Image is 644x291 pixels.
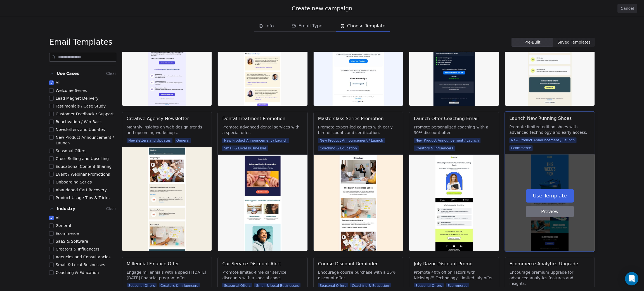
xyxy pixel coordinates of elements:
[350,283,391,288] span: Coaching & Education
[509,115,572,122] div: Launch New Running Shoes
[127,269,207,281] span: Engage millennials with a special [DATE][DATE] financial program offer.
[49,215,54,221] button: All
[175,138,191,143] span: General
[56,104,106,108] span: Testimonials / Case Study
[526,206,574,217] button: Preview
[49,204,116,215] button: IndustryClear
[414,138,480,143] span: New Product Announcement / Launch
[318,115,384,122] div: Masterclass Series Promotion
[49,215,116,275] div: IndustryClear
[49,246,54,252] button: Creators & Influencers
[49,37,112,47] span: Email Templates
[49,171,54,177] button: Event / Webinar Promotions
[222,115,285,122] div: Dental Treatment Promotion
[254,283,300,288] span: Small & Local Businesses
[49,195,54,201] button: Product Usage Tips & Tricks
[49,96,54,101] button: Lead Magnet Delivery
[56,135,114,145] span: New Product Announcement / Launch
[49,88,54,93] button: Welcome Series
[222,283,252,288] span: Seasonal Offers
[222,269,303,281] span: Promote limited-time car service discounts with a special code.
[509,124,590,135] span: Promote limited edition shoes with advanced technology and early access.
[127,124,207,135] span: Monthly insights on web design trends and upcoming workshops.
[414,269,494,281] span: Promote 40% off on razors with Nickstop™ Technology. Limited July offer.
[49,127,54,132] button: Newsletters and Updates
[254,20,390,32] div: email creation steps
[56,216,60,220] span: All
[414,115,479,122] div: Launch Offer Coaching Email
[49,270,54,275] button: Coaching & Education
[509,137,576,143] span: New Product Announcement / Launch
[56,112,114,116] span: Customer Feedback / Support
[56,127,105,132] span: Newsletters and Updates
[56,180,92,184] span: Onboarding Series
[56,223,71,228] span: General
[625,272,638,285] div: Open Intercom Messenger
[56,239,88,244] span: SaaS & Software
[56,88,87,93] span: Welcome Series
[298,23,322,29] span: Email Type
[49,148,54,154] button: Seasonal Offers
[347,23,385,29] span: Choose Template
[49,179,54,185] button: Onboarding Series
[414,145,455,151] span: Creators & Influencers
[49,164,54,169] button: Educational Content Sharing
[617,4,637,13] button: Cancel
[56,270,99,275] span: Coaching & Education
[106,71,116,76] span: Clear
[56,188,107,192] span: Abandoned Cart Recovery
[318,124,399,135] span: Promote expert-led courses with early bird discounts and certification.
[56,156,109,161] span: Cross-Selling and Upselling
[414,261,472,267] div: July Razor Discount Promo
[318,261,378,267] div: Course Discount Reminder
[106,70,116,77] button: Clear
[56,164,112,169] span: Educational Content Sharing
[49,238,54,244] button: SaaS & Software
[56,80,60,85] span: All
[509,145,533,151] span: Ecommerce
[318,283,348,288] span: Seasonal Offers
[49,80,116,201] div: Use CasesClear
[127,283,157,288] span: Seasonal Offers
[222,124,303,135] span: Promote advanced dental services with a special offer.
[106,205,116,212] button: Clear
[318,138,385,143] span: New Product Announcement / Launch
[127,115,189,122] div: Creative Agency Newsletter
[510,261,578,267] div: Ecommerce Analytics Upgrade
[222,138,289,143] span: New Product Announcement / Launch
[56,149,86,153] span: Seasonal Offers
[7,4,637,12] div: Create new campaign
[318,269,399,281] span: Encourage course purchase with a 15% discount offer.
[56,255,110,259] span: Agencies and Consultancies
[56,120,102,124] span: Reactivation / Win Back
[414,124,494,135] span: Promote personalized coaching with a 30% discount offer.
[265,23,274,29] span: Info
[446,283,469,288] span: Ecommerce
[106,206,116,211] span: Clear
[57,206,75,211] span: Industry
[56,247,100,251] span: Creators & Influencers
[49,156,54,161] button: Cross-Selling and Upselling
[127,138,172,143] span: Newsletters and Updates
[526,189,574,202] button: Use Template
[222,145,268,151] span: Small & Local Businesses
[56,172,110,176] span: Event / Webinar Promotions
[414,283,444,288] span: Seasonal Offers
[49,135,54,140] button: New Product Announcement / Launch
[510,269,590,286] span: Encourage premium upgrade for advanced analytics features and insights.
[56,96,98,101] span: Lead Magnet Delivery
[49,80,54,85] button: All
[49,262,54,268] button: Small & Local Businesses
[49,223,54,228] button: General
[127,261,179,267] div: Millennial Finance Offer
[318,145,359,151] span: Coaching & Education
[57,71,79,76] span: Use Cases
[49,111,54,117] button: Customer Feedback / Support
[49,119,54,125] button: Reactivation / Win Back
[49,187,54,193] button: Abandoned Cart Recovery
[557,39,591,45] span: Saved Templates
[222,261,281,267] div: Car Service Discount Alert
[56,263,105,267] span: Small & Local Businesses
[159,283,200,288] span: Creators & Influencers
[49,231,54,236] button: Ecommerce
